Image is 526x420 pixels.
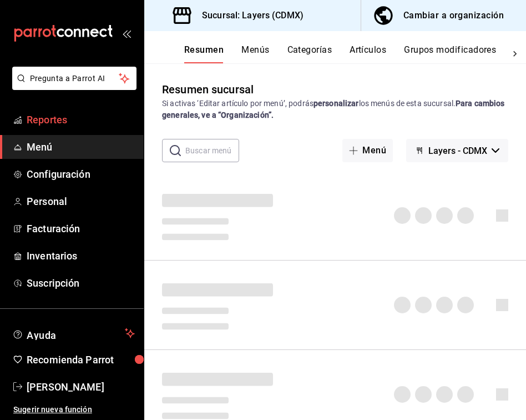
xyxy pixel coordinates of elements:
span: Reportes [27,112,135,127]
button: Grupos modificadores [404,44,496,63]
div: Si activas ‘Editar artículo por menú’, podrás los menús de esta sucursal. [162,98,508,121]
span: [PERSON_NAME] [27,379,135,394]
div: Cambiar a organización [403,8,504,23]
a: Pregunta a Parrot AI [8,81,136,92]
span: Sugerir nueva función [13,404,135,416]
button: Resumen [184,44,224,63]
span: Ayuda [27,327,120,340]
button: Pregunta a Parrot AI [12,67,136,90]
span: Recomienda Parrot [27,352,135,367]
button: Menú [342,139,393,162]
button: Layers - CDMX [406,139,508,162]
button: Categorías [287,44,332,63]
span: Personal [27,194,135,209]
strong: personalizar [313,99,359,108]
div: navigation tabs [184,44,504,63]
span: Configuración [27,167,135,182]
span: Suscripción [27,276,135,291]
span: Inventarios [27,248,135,263]
span: Facturación [27,221,135,236]
span: Layers - CDMX [428,146,487,156]
button: open_drawer_menu [122,29,131,38]
div: Resumen sucursal [162,81,254,98]
span: Menú [27,139,135,154]
input: Buscar menú [185,139,239,162]
button: Artículos [350,44,386,63]
span: Pregunta a Parrot AI [30,73,119,84]
h3: Sucursal: Layers (CDMX) [193,9,304,22]
button: Menús [241,44,269,63]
